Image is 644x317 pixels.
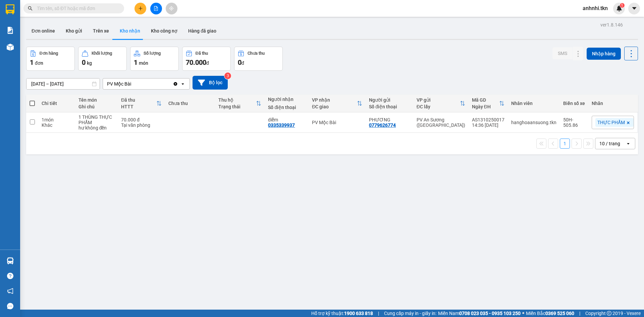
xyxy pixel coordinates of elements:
div: PV Mộc Bài [312,120,362,125]
th: Toggle SortBy [309,95,366,112]
div: Đơn hàng [40,51,58,56]
span: message [7,303,13,309]
input: Select a date range. [26,78,100,89]
button: Số lượng1món [130,47,179,71]
span: Miền Bắc [526,310,574,317]
div: PHƯƠNG [369,117,410,122]
button: Đã thu70.000đ [182,47,231,71]
span: caret-down [631,5,637,11]
div: ĐC giao [312,104,357,109]
svg: Clear value [173,81,178,87]
button: Kho gửi [60,23,88,39]
div: 50H-505.86 [563,117,585,128]
span: 1 [134,58,138,66]
div: Chưa thu [248,51,265,56]
div: 0335339937 [268,122,295,128]
span: copyright [607,311,611,316]
div: Tại văn phòng [121,122,162,128]
strong: 1900 633 818 [344,311,373,316]
div: Tên món [78,97,114,103]
button: Nhập hàng [587,48,621,60]
span: 1 [621,3,623,8]
button: plus [135,3,146,14]
div: 0779626774 [369,122,396,128]
div: PV Mộc Bài [107,81,131,87]
div: Trạng thái [218,104,256,109]
button: Bộ lọc [193,76,228,90]
div: Thu hộ [218,97,256,103]
div: AS1310250017 [472,117,504,122]
div: Người nhận [268,97,305,102]
div: diễm [268,117,305,122]
div: VP nhận [312,97,357,103]
div: Ghi chú [78,104,114,109]
button: aim [166,3,177,14]
span: Hỗ trợ kỹ thuật: [311,310,373,317]
button: Kho công nợ [146,23,183,39]
strong: 0369 525 060 [545,311,574,316]
div: Chi tiết [42,101,72,106]
span: 1 [30,58,34,66]
div: Khác [42,122,72,128]
div: 10 / trang [599,140,620,147]
div: VP gửi [417,97,460,103]
span: | [378,310,379,317]
strong: 0708 023 035 - 0935 103 250 [459,311,521,316]
th: Toggle SortBy [215,95,265,112]
div: ver 1.8.146 [600,21,623,29]
th: Toggle SortBy [413,95,469,112]
button: Khối lượng0kg [78,47,127,71]
span: aim [169,6,174,11]
div: Chưa thu [168,101,212,106]
span: question-circle [7,273,13,279]
img: logo-vxr [6,4,14,14]
th: Toggle SortBy [469,95,508,112]
button: Hàng đã giao [183,23,222,39]
span: đ [206,60,209,66]
div: Biển số xe [563,101,585,106]
div: Đã thu [196,51,208,56]
div: Người gửi [369,97,410,103]
span: plus [138,6,143,11]
img: solution-icon [7,27,14,34]
img: icon-new-feature [616,5,622,11]
sup: 1 [620,3,625,8]
button: SMS [552,47,573,59]
div: HTTT [121,104,156,109]
button: Kho nhận [114,23,146,39]
span: đơn [35,60,43,66]
input: Tìm tên, số ĐT hoặc mã đơn [37,5,116,12]
img: warehouse-icon [7,257,14,264]
div: Khối lượng [92,51,112,56]
div: 1 THÙNG THỰC PHẨM [78,114,114,125]
span: file-add [154,6,158,11]
button: file-add [150,3,162,14]
svg: open [180,81,185,87]
span: notification [7,288,13,294]
div: Nhân viên [511,101,556,106]
span: Miền Nam [438,310,521,317]
div: Số điện thoại [268,105,305,110]
div: Nhãn [592,101,634,106]
div: Số điện thoại [369,104,410,109]
div: Mã GD [472,97,499,103]
img: warehouse-icon [7,44,14,51]
span: 0 [238,58,241,66]
div: Đã thu [121,97,156,103]
div: ĐC lấy [417,104,460,109]
div: hanghoaansuong.tkn [511,120,556,125]
span: search [28,6,33,11]
div: hư không đền [78,125,114,130]
button: Đơn hàng1đơn [26,47,75,71]
input: Selected PV Mộc Bài. [132,81,132,87]
span: THỰC PHẨM [597,119,625,125]
sup: 3 [224,72,231,79]
div: 1 món [42,117,72,122]
span: món [139,60,148,66]
div: PV An Sương ([GEOGRAPHIC_DATA]) [417,117,465,128]
svg: open [626,141,631,146]
div: 14:36 [DATE] [472,122,504,128]
span: kg [87,60,92,66]
span: | [579,310,580,317]
div: 70.000 đ [121,117,162,122]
